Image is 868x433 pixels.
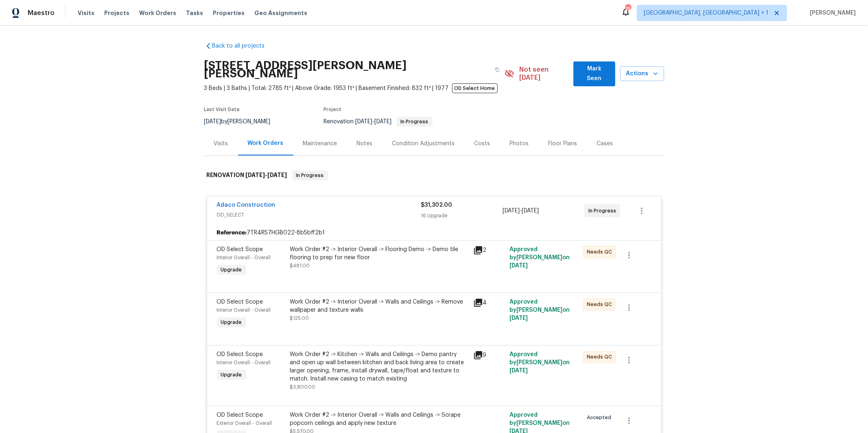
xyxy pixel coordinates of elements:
[509,263,528,269] span: [DATE]
[290,411,468,427] div: Work Order #2 -> Interior Overall -> Walls and Ceilings -> Scrape popcorn ceilings and apply new ...
[204,42,282,50] a: Back to all projects
[503,208,520,214] span: [DATE]
[587,300,615,308] span: Needs QC
[293,171,327,179] span: In Progress
[217,299,263,305] span: OD Select Scope
[509,368,528,374] span: [DATE]
[398,119,432,124] span: In Progress
[207,171,287,180] h6: RENOVATION
[503,207,539,215] span: -
[217,247,263,252] span: OD Select Scope
[473,245,505,255] div: 2
[204,84,505,92] span: 3 Beds | 3 Baths | Total: 2785 ft² | Above Grade: 1953 ft² | Basement Finished: 832 ft² | 1977
[204,107,240,112] span: Last Visit Date
[186,10,203,16] span: Tasks
[324,119,433,125] span: Renovation
[490,62,505,77] button: Copy Address
[290,298,468,314] div: Work Order #2 -> Interior Overall -> Walls and Ceilings -> Remove wallpaper and texture walls
[509,299,570,321] span: Approved by [PERSON_NAME] on
[303,140,337,148] div: Maintenance
[139,9,176,17] span: Work Orders
[217,211,421,219] span: OD_SELECT
[217,229,247,237] b: Reference:
[214,140,228,148] div: Visits
[217,255,271,260] span: Interior Overall - Overall
[290,263,310,268] span: $481.00
[473,350,505,360] div: 9
[78,9,94,17] span: Visits
[204,119,221,125] span: [DATE]
[218,266,245,274] span: Upgrade
[217,360,271,365] span: Interior Overall - Overall
[597,140,613,148] div: Cases
[246,172,287,178] span: -
[452,83,498,93] span: OD Select Home
[549,140,577,148] div: Floor Plans
[421,212,503,220] div: 16 Upgrade
[356,119,373,125] span: [DATE]
[213,9,245,17] span: Properties
[248,139,284,147] div: Work Orders
[625,5,631,13] div: 19
[217,308,271,313] span: Interior Overall - Overall
[290,385,316,389] span: $3,800.00
[204,61,490,78] h2: [STREET_ADDRESS][PERSON_NAME][PERSON_NAME]
[324,107,342,112] span: Project
[204,162,664,188] div: RENOVATION [DATE]-[DATE]In Progress
[587,413,614,422] span: Accepted
[246,172,265,178] span: [DATE]
[587,353,615,361] span: Needs QC
[356,119,392,125] span: -
[807,9,856,17] span: [PERSON_NAME]
[573,61,615,86] button: Mark Seen
[217,202,275,208] a: Adaco Construction
[104,9,129,17] span: Projects
[204,117,280,127] div: by [PERSON_NAME]
[254,9,307,17] span: Geo Assignments
[28,9,55,17] span: Maestro
[218,371,245,379] span: Upgrade
[519,66,568,82] span: Not seen [DATE]
[509,352,570,374] span: Approved by [PERSON_NAME] on
[375,119,392,125] span: [DATE]
[290,316,309,321] span: $125.00
[217,421,272,426] span: Exterior Overall - Overall
[290,350,468,383] div: Work Order #2 -> Kitchen -> Walls and Ceilings -> Demo pantry and open up wall between kitchen an...
[392,140,455,148] div: Condition Adjustments
[268,172,287,178] span: [DATE]
[620,66,664,81] button: Actions
[421,202,453,208] span: $31,302.00
[218,318,245,326] span: Upgrade
[509,247,570,269] span: Approved by [PERSON_NAME] on
[587,248,615,256] span: Needs QC
[588,207,619,215] span: In Progress
[627,69,658,79] span: Actions
[217,352,263,357] span: OD Select Scope
[509,315,528,321] span: [DATE]
[644,9,768,17] span: [GEOGRAPHIC_DATA], [GEOGRAPHIC_DATA] + 1
[290,245,468,262] div: Work Order #2 -> Interior Overall -> Flooring Demo -> Demo tile flooring to prep for new floor
[473,298,505,308] div: 4
[510,140,529,148] div: Photos
[357,140,373,148] div: Notes
[522,208,539,214] span: [DATE]
[474,140,490,148] div: Costs
[580,64,609,84] span: Mark Seen
[207,225,661,240] div: 7TR4R57HGB022-8b5bff2b1
[217,412,263,418] span: OD Select Scope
